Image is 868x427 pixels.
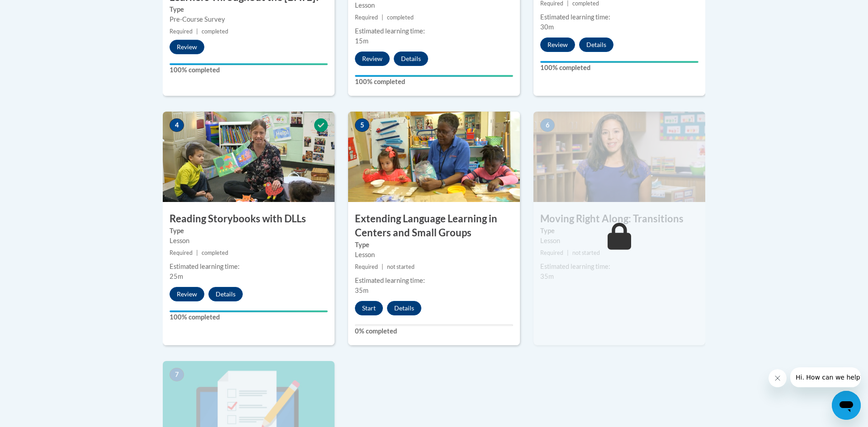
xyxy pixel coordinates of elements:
div: Lesson [540,236,698,246]
span: 35m [355,286,368,294]
label: 100% completed [355,77,513,87]
label: 100% completed [540,63,698,73]
span: completed [202,249,228,256]
span: completed [202,28,228,35]
h3: Extending Language Learning in Centers and Small Groups [348,212,520,240]
div: Your progress [355,75,513,77]
div: Lesson [170,236,328,246]
span: | [196,28,198,35]
div: Estimated learning time: [355,26,513,36]
span: 30m [540,23,554,31]
button: Details [387,301,421,315]
span: 6 [540,118,555,132]
span: 7 [170,368,184,381]
button: Details [394,52,428,66]
span: | [567,249,569,256]
img: Course Image [348,112,520,202]
div: Your progress [170,63,328,65]
span: completed [387,14,414,21]
span: 25m [170,272,183,280]
span: Required [540,249,563,256]
h3: Reading Storybooks with DLLs [163,212,335,226]
span: Required [170,249,193,256]
label: 0% completed [355,326,513,336]
button: Start [355,301,383,315]
span: Required [355,263,378,270]
span: not started [572,249,600,256]
div: Estimated learning time: [540,12,698,22]
img: Course Image [163,112,335,202]
div: Lesson [355,0,513,10]
span: not started [387,263,415,270]
div: Estimated learning time: [170,262,328,272]
div: Your progress [170,310,328,312]
label: Type [170,226,328,236]
label: 100% completed [170,65,328,75]
span: | [382,14,383,21]
img: Course Image [533,112,705,202]
span: Required [355,14,378,21]
label: 100% completed [170,312,328,322]
iframe: Message from company [790,367,861,387]
span: 4 [170,118,184,132]
iframe: Close message [769,369,787,387]
span: | [196,249,198,256]
iframe: Button to launch messaging window [832,391,861,420]
button: Review [540,38,575,52]
div: Estimated learning time: [355,276,513,286]
button: Review [170,287,204,301]
button: Details [579,38,613,52]
span: Hi. How can we help? [5,6,73,14]
span: Required [170,28,193,35]
span: 15m [355,37,368,45]
span: 5 [355,118,369,132]
button: Details [208,287,243,301]
span: 35m [540,272,554,280]
span: | [382,263,383,270]
label: Type [355,240,513,250]
label: Type [170,5,328,14]
div: Estimated learning time: [540,262,698,272]
div: Lesson [355,250,513,260]
label: Type [540,226,698,236]
div: Your progress [540,61,698,63]
button: Review [170,40,204,54]
h3: Moving Right Along: Transitions [533,212,705,226]
button: Review [355,52,390,66]
div: Pre-Course Survey [170,14,328,24]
